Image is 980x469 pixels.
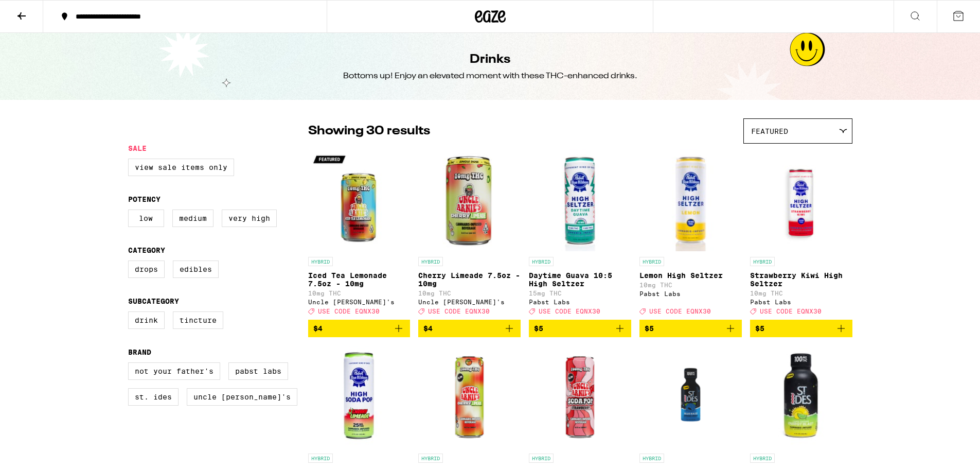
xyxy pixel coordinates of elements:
[534,324,543,333] span: $5
[187,388,297,406] label: Uncle [PERSON_NAME]'s
[470,51,510,68] h1: Drinks
[428,308,490,315] span: USE CODE EQNX30
[228,362,288,380] label: Pabst Labs
[750,320,852,337] button: Add to bag
[418,149,521,320] a: Open page for Cherry Limeade 7.5oz - 10mg from Uncle Arnie's
[755,324,764,333] span: $5
[750,454,775,463] p: HYBRID
[529,149,631,252] img: Pabst Labs - Daytime Guava 10:5 High Seltzer
[173,260,219,278] label: Edibles
[318,308,380,315] span: USE CODE EQNX30
[222,210,277,227] label: Very High
[308,454,333,463] p: HYBRID
[418,290,521,297] p: 10mg THC
[128,388,179,406] label: St. Ides
[750,149,852,320] a: Open page for Strawberry Kiwi High Seltzer from Pabst Labs
[308,271,411,288] p: Iced Tea Lemonade 7.5oz - 10mg
[529,271,631,288] p: Daytime Guava 10:5 High Seltzer
[418,257,443,266] p: HYBRID
[639,149,742,252] img: Pabst Labs - Lemon High Seltzer
[308,257,333,266] p: HYBRID
[639,257,664,266] p: HYBRID
[308,299,411,305] div: Uncle [PERSON_NAME]'s
[750,299,852,305] div: Pabst Labs
[173,311,223,329] label: Tincture
[539,308,600,315] span: USE CODE EQNX30
[750,257,775,266] p: HYBRID
[128,362,220,380] label: Not Your Father's
[308,149,411,320] a: Open page for Iced Tea Lemonade 7.5oz - 10mg from Uncle Arnie's
[639,454,664,463] p: HYBRID
[128,159,234,176] label: View Sale Items Only
[751,127,788,135] span: Featured
[639,320,742,337] button: Add to bag
[308,345,411,448] img: Pabst Labs - Cherry Limeade High Soda Pop Seltzer - 25mg
[128,246,165,254] legend: Category
[529,320,631,337] button: Add to bag
[639,345,742,448] img: St. Ides - Blue Raz Shot - 100mg
[750,149,852,252] img: Pabst Labs - Strawberry Kiwi High Seltzer
[128,195,161,203] legend: Potency
[750,271,852,288] p: Strawberry Kiwi High Seltzer
[308,123,430,140] p: Showing 30 results
[418,320,521,337] button: Add to bag
[529,345,631,448] img: Uncle Arnie's - Strawberry Soda 12oz - 100mg
[418,454,443,463] p: HYBRID
[529,257,554,266] p: HYBRID
[128,311,165,329] label: Drink
[649,308,711,315] span: USE CODE EQNX30
[418,149,521,252] img: Uncle Arnie's - Cherry Limeade 7.5oz - 10mg
[128,348,151,356] legend: Brand
[418,345,521,448] img: Uncle Arnie's - Cherry Limeade 12oz - 100mg
[639,290,742,297] div: Pabst Labs
[529,290,631,297] p: 15mg THC
[128,260,165,278] label: Drops
[313,324,323,333] span: $4
[639,282,742,288] p: 10mg THC
[172,210,213,227] label: Medium
[308,149,411,252] img: Uncle Arnie's - Iced Tea Lemonade 7.5oz - 10mg
[128,144,147,152] legend: Sale
[308,320,411,337] button: Add to bag
[418,299,521,305] div: Uncle [PERSON_NAME]'s
[760,308,822,315] span: USE CODE EQNX30
[639,271,742,280] p: Lemon High Seltzer
[639,149,742,320] a: Open page for Lemon High Seltzer from Pabst Labs
[343,71,637,82] div: Bottoms up! Enjoy an elevated moment with these THC-enhanced drinks.
[750,290,852,297] p: 10mg THC
[308,290,411,297] p: 10mg THC
[750,345,852,448] img: St. Ides - Energy Blast Shot - 100mg
[423,324,433,333] span: $4
[529,149,631,320] a: Open page for Daytime Guava 10:5 High Seltzer from Pabst Labs
[645,324,654,333] span: $5
[529,299,631,305] div: Pabst Labs
[128,210,164,227] label: Low
[418,271,521,288] p: Cherry Limeade 7.5oz - 10mg
[529,454,554,463] p: HYBRID
[128,297,179,305] legend: Subcategory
